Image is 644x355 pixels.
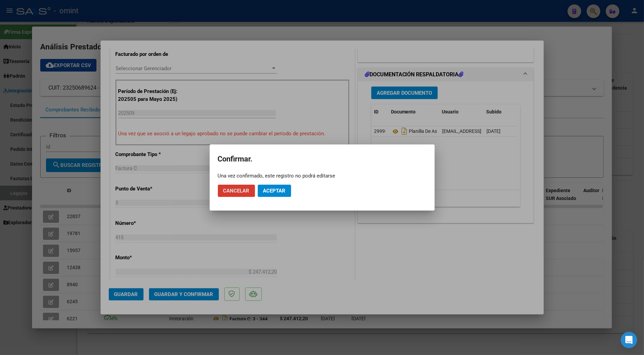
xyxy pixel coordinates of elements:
h2: Confirmar. [218,153,426,166]
button: Aceptar [258,185,291,197]
span: Aceptar [263,188,286,194]
div: Una vez confirmado, este registro no podrá editarse [218,172,426,179]
span: Cancelar [223,188,250,194]
button: Cancelar [218,185,255,197]
div: Open Intercom Messenger [621,332,637,348]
